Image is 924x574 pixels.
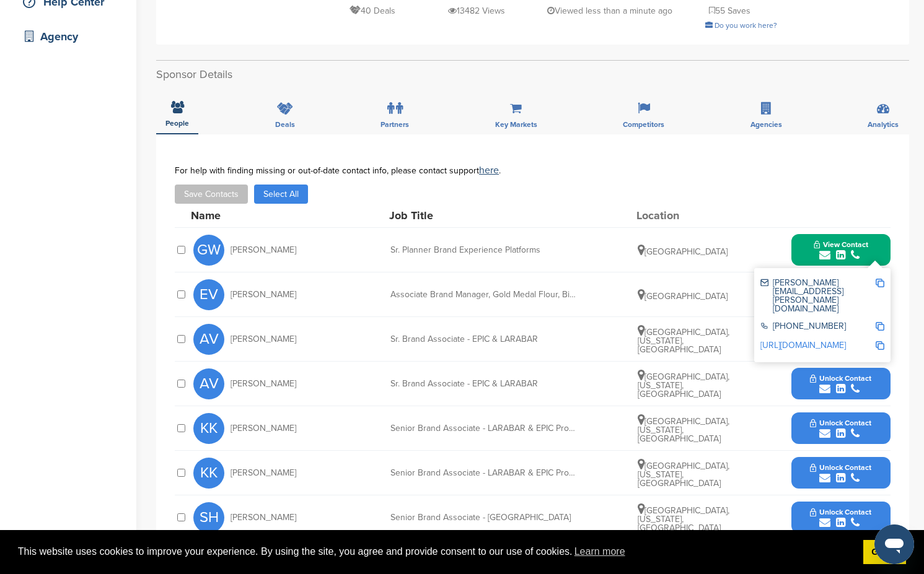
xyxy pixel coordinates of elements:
span: Competitors [623,121,664,128]
div: Location [636,210,729,221]
button: View Contact [799,232,883,269]
div: Sr. Brand Associate - EPIC & LÄRABAR [390,335,576,344]
div: [PERSON_NAME][EMAIL_ADDRESS][PERSON_NAME][DOMAIN_NAME] [760,279,875,313]
div: Associate Brand Manager, Gold Medal Flour, Bisquick, and ECommerce [390,290,576,299]
span: KK [193,413,224,444]
button: Unlock Contact [795,410,886,447]
span: EV [193,279,224,310]
h2: Sponsor Details [156,66,909,83]
span: [PERSON_NAME] [231,469,296,477]
span: [GEOGRAPHIC_DATA] [638,291,728,302]
a: learn more about cookies [573,542,627,561]
button: Unlock Contact [795,499,886,536]
div: For help with finding missing or out-of-date contact info, please contact support . [175,165,891,175]
div: Senior Brand Associate - LÄRABAR & EPIC Provisions [390,469,576,477]
div: Name [191,210,327,221]
span: [GEOGRAPHIC_DATA], [US_STATE], [GEOGRAPHIC_DATA] [638,327,729,355]
p: 55 Saves [709,3,750,19]
div: Agency [19,25,124,48]
img: Copy [876,341,884,350]
span: People [165,120,189,127]
span: GW [193,235,224,266]
button: Save Contacts [175,185,248,204]
span: [GEOGRAPHIC_DATA], [US_STATE], [GEOGRAPHIC_DATA] [638,372,729,399]
span: Unlock Contact [810,463,871,472]
span: AV [193,324,224,355]
div: Senior Brand Associate - [GEOGRAPHIC_DATA] [390,513,576,522]
span: Key Markets [495,121,537,128]
button: Unlock Contact [795,365,886,402]
span: KK [193,458,224,489]
span: [PERSON_NAME] [231,246,296,254]
span: [GEOGRAPHIC_DATA], [US_STATE], [GEOGRAPHIC_DATA] [638,505,729,533]
span: Agencies [750,121,782,128]
a: dismiss cookie message [863,540,906,565]
div: Sr. Brand Associate - EPIC & LÄRABAR [390,380,576,388]
p: 40 Deals [350,3,395,19]
span: View Contact [814,240,868,249]
div: Senior Brand Associate - LÄRABAR & EPIC Provisions [390,424,576,433]
a: Do you work here? [705,21,777,30]
span: Unlock Contact [810,419,871,427]
div: [PHONE_NUMBER] [760,322,875,333]
span: Do you work here? [715,21,777,30]
span: [PERSON_NAME] [231,424,296,433]
img: Copy [876,322,884,331]
a: here [479,164,499,176]
span: This website uses cookies to improve your experience. By using the site, you agree and provide co... [18,542,853,561]
span: SH [193,502,224,533]
span: [GEOGRAPHIC_DATA], [US_STATE], [GEOGRAPHIC_DATA] [638,461,729,489]
img: Copy [876,279,884,287]
div: Job Title [389,210,575,221]
span: [PERSON_NAME] [231,335,296,344]
span: [PERSON_NAME] [231,513,296,522]
span: [GEOGRAPHIC_DATA], [US_STATE], [GEOGRAPHIC_DATA] [638,416,729,444]
span: [PERSON_NAME] [231,380,296,388]
button: Select All [254,185,308,204]
p: 13482 Views [448,3,505,19]
iframe: Button to launch messaging window [874,524,914,564]
a: [URL][DOMAIN_NAME] [760,340,846,350]
div: Sr. Planner Brand Experience Platforms [390,246,576,254]
a: Agency [12,22,124,51]
span: [PERSON_NAME] [231,290,296,299]
span: Unlock Contact [810,508,871,516]
span: Analytics [868,121,899,128]
span: Deals [275,121,295,128]
p: Viewed less than a minute ago [547,3,672,19]
span: [GEOGRAPHIC_DATA] [638,246,728,257]
span: Unlock Contact [810,374,871,383]
span: Partners [381,121,409,128]
button: Unlock Contact [795,454,886,492]
span: AV [193,368,224,399]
